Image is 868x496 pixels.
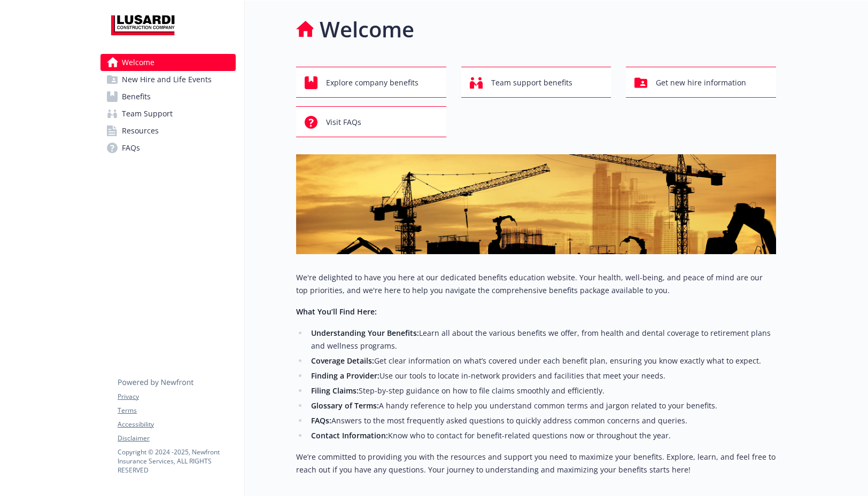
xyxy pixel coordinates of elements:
[118,392,235,401] a: Privacy
[461,67,611,98] button: Team support benefits
[296,67,446,98] button: Explore company benefits
[296,106,446,137] button: Visit FAQs
[491,73,572,93] span: Team support benefits
[118,406,235,415] a: Terms
[326,73,418,93] span: Explore company benefits
[100,88,236,105] a: Benefits
[626,67,776,98] button: Get new hire information
[311,400,379,411] strong: Glossary of Terms:
[100,105,236,122] a: Team Support
[118,434,235,443] a: Disclaimer
[122,105,173,122] span: Team Support
[311,371,379,381] strong: Finding a Provider:
[311,415,331,426] strong: FAQs:
[296,306,377,317] strong: What You’ll Find Here:
[100,54,236,71] a: Welcome
[118,447,235,475] p: Copyright © 2024 - 2025 , Newfront Insurance Services, ALL RIGHTS RESERVED
[122,54,154,71] span: Welcome
[122,139,140,156] span: FAQs
[296,271,776,297] p: We're delighted to have you here at our dedicated benefits education website. Your health, well-b...
[100,71,236,88] a: New Hire and Life Events
[308,414,776,427] li: Answers to the most frequently asked questions to quickly address common concerns and queries.
[308,369,776,382] li: Use our tools to locate in-network providers and facilities that meet your needs.
[122,122,159,139] span: Resources
[308,327,776,352] li: Learn all about the various benefits we offer, from health and dental coverage to retirement plan...
[100,122,236,139] a: Resources
[308,399,776,412] li: A handy reference to help you understand common terms and jargon related to your benefits.
[320,13,414,45] h1: Welcome
[311,356,374,366] strong: Coverage Details:
[122,71,212,88] span: New Hire and Life Events
[311,430,388,440] strong: Contact Information:
[100,139,236,156] a: FAQs
[308,355,776,367] li: Get clear information on what’s covered under each benefit plan, ensuring you know exactly what t...
[118,420,235,429] a: Accessibility
[296,154,776,254] img: overview page banner
[326,112,361,132] span: Visit FAQs
[296,451,776,476] p: We’re committed to providing you with the resources and support you need to maximize your benefit...
[308,384,776,397] li: Step-by-step guidance on how to file claims smoothly and efficiently.
[122,88,151,105] span: Benefits
[656,73,746,93] span: Get new hire information
[308,429,776,442] li: Know who to contact for benefit-related questions now or throughout the year.
[311,328,419,338] strong: Understanding Your Benefits:
[311,385,359,396] strong: Filing Claims:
